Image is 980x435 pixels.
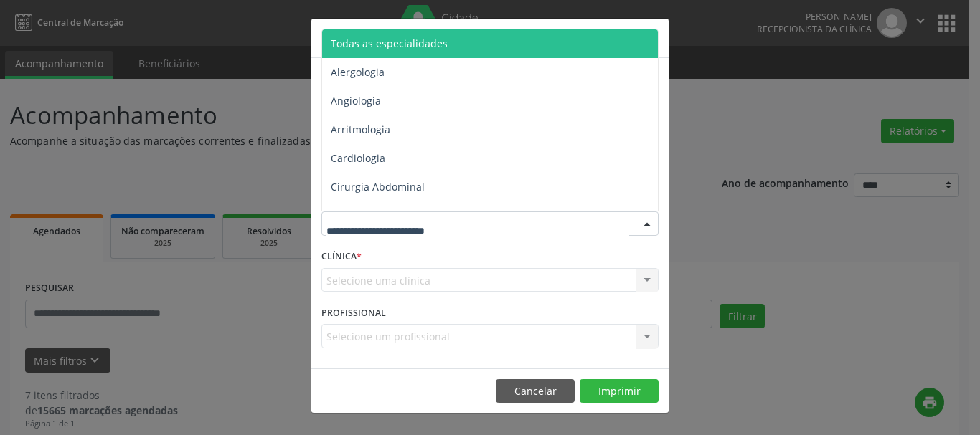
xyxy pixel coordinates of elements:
span: Arritmologia [331,123,390,136]
label: PROFISSIONAL [321,302,386,324]
span: Todas as especialidades [331,37,448,50]
h5: Relatório de agendamentos [321,29,486,47]
span: Cirurgia Abdominal [331,180,425,193]
button: Imprimir [580,379,659,403]
span: Cirurgia Bariatrica [331,209,419,222]
button: Close [640,19,669,54]
label: CLÍNICA [321,246,362,268]
span: Angiologia [331,94,381,107]
span: Cardiologia [331,151,385,165]
span: Alergologia [331,65,385,79]
button: Cancelar [496,379,575,403]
